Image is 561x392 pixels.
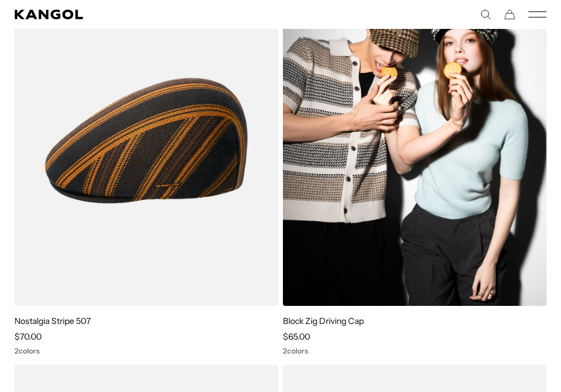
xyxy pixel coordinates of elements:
[14,316,90,326] a: Nostalgia Stripe 507
[283,331,310,342] span: $65.00
[480,9,491,20] summary: Search here
[14,10,280,19] a: Kangol
[283,347,547,355] div: 2 colors
[14,331,42,342] span: $70.00
[504,9,515,20] button: Cart
[283,316,364,326] a: Block Zig Driving Cap
[14,347,278,355] div: 2 colors
[528,9,547,20] button: Mobile Menu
